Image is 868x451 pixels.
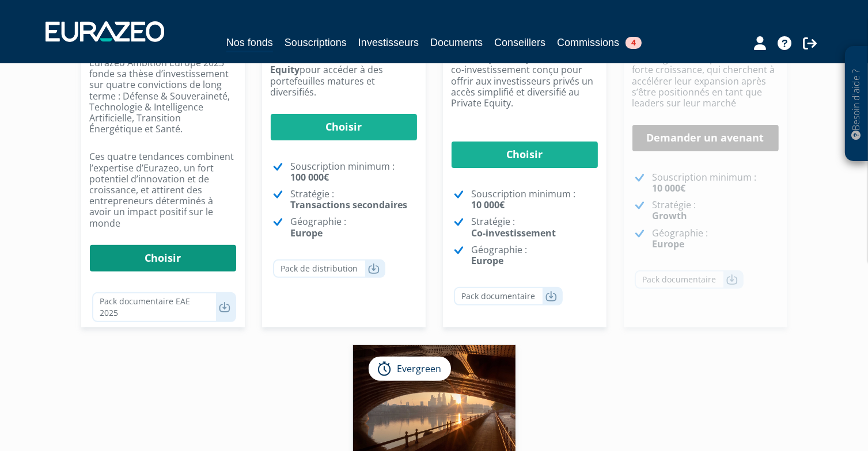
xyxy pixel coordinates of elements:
[632,43,779,109] p: Financer les champions de la Tech digitale européenne, en forte croissance, qui cherchent à accél...
[46,21,164,42] img: 1732889491-logotype_eurazeo_blanc_rvb.png
[90,58,236,146] p: Eurazeo Ambition Europe 2025 fonde sa thèse d’investissement sur quatre convictions de long terme...
[472,198,505,211] strong: 10 000€
[653,200,779,221] p: Stratégie :
[291,227,323,239] strong: Europe
[92,292,236,322] a: Pack documentaire EAE 2025
[632,125,779,151] a: Demander un avenant
[557,35,642,51] a: Commissions4
[653,182,686,194] strong: 10 000€
[635,270,744,289] a: Pack documentaire
[271,114,417,140] a: Choisir
[271,43,417,98] p: Financement des pour accéder à des portefeuilles matures et diversifiés.
[850,52,863,156] p: Besoin d'aide ?
[291,198,408,211] strong: Transactions secondaires
[285,35,347,51] a: Souscriptions
[90,245,236,272] a: Choisir
[369,357,451,381] div: Evergreen
[472,227,556,239] strong: Co-investissement
[454,287,563,305] a: Pack documentaire
[472,189,598,211] p: Souscription minimum :
[358,35,419,51] a: Investisseurs
[452,43,598,109] p: est un fonds de co-investissement conçu pour offrir aux investisseurs privés un accès simplifié e...
[430,35,483,51] a: Documents
[90,151,236,228] p: Ces quatre tendances combinent l’expertise d’Eurazeo, un fort potentiel d’innovation et de croiss...
[273,259,385,278] a: Pack de distribution
[291,171,329,184] strong: 100 000€
[653,238,685,250] strong: Europe
[452,142,598,168] a: Choisir
[291,216,417,238] p: Géographie :
[472,244,598,266] p: Géographie :
[472,216,598,238] p: Stratégie :
[226,35,273,52] a: Nos fonds
[626,37,642,49] span: 4
[494,35,545,51] a: Conseillers
[291,189,417,211] p: Stratégie :
[653,228,779,250] p: Géographie :
[291,161,417,183] p: Souscription minimum :
[653,209,688,222] strong: Growth
[472,254,504,267] strong: Europe
[653,172,779,194] p: Souscription minimum :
